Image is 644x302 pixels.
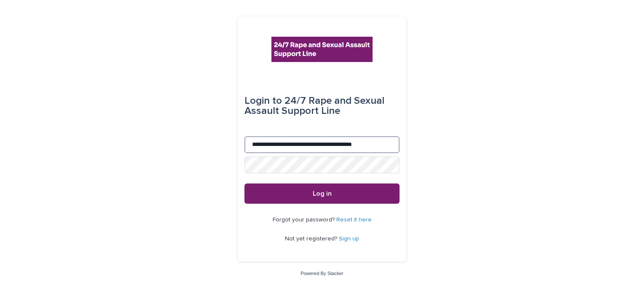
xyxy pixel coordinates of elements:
span: Log in [313,190,332,197]
span: Forgot your password? [273,217,336,223]
a: Powered By Stacker [301,271,343,276]
a: Sign up [339,236,359,242]
div: 24/7 Rape and Sexual Assault Support Line [244,89,400,123]
a: Reset it here [336,217,372,223]
button: Log in [244,183,400,204]
span: Login to [244,96,282,106]
img: rhQMoQhaT3yELyF149Cw [271,37,373,62]
span: Not yet registered? [285,236,339,242]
